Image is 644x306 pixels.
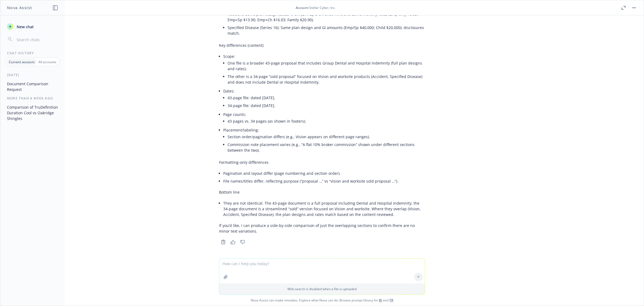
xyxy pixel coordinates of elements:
li: Commission note placement varies (e.g., “A flat 10% broker commission” shown under different sect... [228,141,425,154]
li: They are not identical. The 43-page document is a full proposal including Dental and Hospital Ind... [223,199,425,218]
span: New chat [16,24,34,30]
button: New chat [5,22,60,31]
li: Specified Disease (Series 16): Same plan design and GI amounts (Emp/Sp $40,000; Child $20,000); d... [228,24,425,37]
li: One file is a broader 43-page proposal that includes Group Dental and Hospital Indemnity (full pl... [228,59,425,73]
li: 34-page file: dated [DATE]. [228,102,425,109]
span: Nova Assist can make mistakes. Explore what Nova can do: Browse prompt library for and [2,295,642,306]
p: Current account [9,60,35,64]
div: : Stellar Cyber, Inc. [296,5,335,10]
input: Search chats [16,36,58,43]
button: Document Comparison Request [5,79,60,94]
svg: Copy to clipboard [221,240,226,244]
p: If you’d like, I can produce a side-by-side comparison of just the overlapping sections to confir... [219,223,425,234]
div: Chat History [1,51,65,55]
div: [DATE] [1,73,65,77]
li: Section order/pagination differs (e.g., Vision appears on different page ranges). [228,133,425,141]
a: TR [389,298,393,303]
p: Key differences (content) [219,42,425,48]
h1: Nova Assist [7,5,32,10]
li: 43-page file: dated [DATE]. [228,94,425,102]
li: Page counts: [223,111,425,126]
li: Pagination and layout differ (page numbering and section order). [223,169,425,177]
span: Account [296,5,309,10]
li: Accident: Same plan design (Class 1; eff. [DATE]; 5 enrolled min) and same monthly rates (Emp onl... [228,10,425,24]
li: Scope: [223,52,425,87]
li: Dates: [223,87,425,111]
button: Comparison of TruDefinition Duration Cool vs Oakridge Shingles [5,103,60,123]
li: Placement/labeling: [223,126,425,155]
p: Bottom line [219,189,425,195]
li: 43 pages vs. 34 pages (as shown in footers). [228,117,425,125]
a: BI [379,298,382,303]
div: More than a week ago [1,96,65,101]
p: Formatting-only differences [219,159,425,165]
li: File names/titles differ, reflecting purpose (“proposal …” vs “vision and worksite sold proposal ... [223,177,425,185]
li: The other is a 34-page “sold proposal” focused on Vision and worksite products (Accident, Specifi... [228,73,425,86]
button: Thumbs down [238,238,247,246]
p: Web search is disabled when a file is uploaded [222,287,422,291]
p: All accounts [38,60,56,64]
